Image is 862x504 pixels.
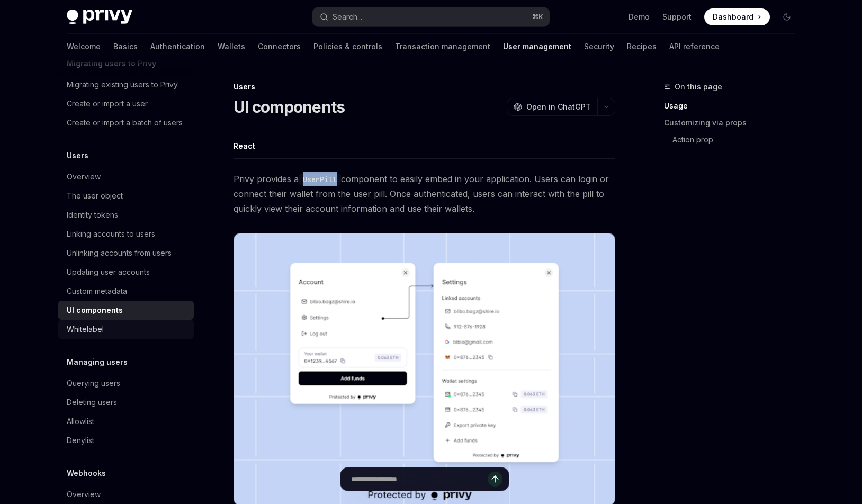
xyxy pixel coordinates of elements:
div: Overview [67,488,101,501]
h5: Users [67,149,88,162]
a: Wallets [218,34,245,59]
span: ⌘ K [532,13,543,21]
div: Search... [333,11,362,23]
a: Overview [58,485,194,504]
span: Open in ChatGPT [526,102,591,112]
a: Allowlist [58,412,194,431]
span: On this page [675,80,722,93]
a: Support [662,12,692,22]
div: Create or import a batch of users [67,116,183,129]
a: Transaction management [395,34,490,59]
div: Identity tokens [67,209,118,221]
div: Updating user accounts [67,266,150,278]
button: React [234,133,255,158]
a: Identity tokens [58,205,194,224]
div: Overview [67,170,101,183]
a: Dashboard [704,8,770,25]
a: Querying users [58,374,194,393]
div: Migrating existing users to Privy [67,78,178,91]
div: Allowlist [67,415,94,428]
a: Customizing via props [664,114,804,131]
span: Dashboard [713,12,753,22]
div: UI components [67,304,123,317]
a: User management [503,34,571,59]
span: Privy provides a component to easily embed in your application. Users can login or connect their ... [234,172,615,216]
div: The user object [67,190,123,202]
div: Unlinking accounts from users [67,247,172,259]
a: Policies & controls [313,34,382,59]
div: Users [234,82,615,92]
a: Basics [113,34,138,59]
a: Overview [58,167,194,186]
div: Whitelabel [67,323,104,336]
a: Create or import a user [58,94,194,113]
div: Custom metadata [67,285,127,298]
a: Security [584,34,614,59]
a: Migrating existing users to Privy [58,75,194,94]
a: UI components [58,301,194,320]
a: Action prop [664,131,804,148]
h1: UI components [234,97,345,116]
img: dark logo [67,10,132,24]
a: Unlinking accounts from users [58,244,194,263]
a: Denylist [58,431,194,450]
a: API reference [669,34,720,59]
div: Create or import a user [67,97,148,110]
a: Custom metadata [58,282,194,301]
button: Open search [312,7,550,26]
button: Toggle dark mode [778,8,795,25]
a: Whitelabel [58,320,194,339]
h5: Webhooks [67,467,106,480]
a: Deleting users [58,393,194,412]
div: Deleting users [67,396,117,409]
a: Linking accounts to users [58,224,194,244]
a: Updating user accounts [58,263,194,282]
a: Welcome [67,34,101,59]
a: Create or import a batch of users [58,113,194,132]
a: Usage [664,97,804,114]
a: Authentication [150,34,205,59]
code: UserPill [299,174,341,185]
button: Send message [488,472,502,487]
div: Querying users [67,377,120,390]
h5: Managing users [67,356,128,368]
input: Ask a question... [351,467,488,491]
div: Linking accounts to users [67,228,155,240]
button: Open in ChatGPT [507,98,597,116]
a: Connectors [258,34,301,59]
a: Demo [628,12,650,22]
a: Recipes [627,34,657,59]
div: Denylist [67,434,94,447]
a: The user object [58,186,194,205]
